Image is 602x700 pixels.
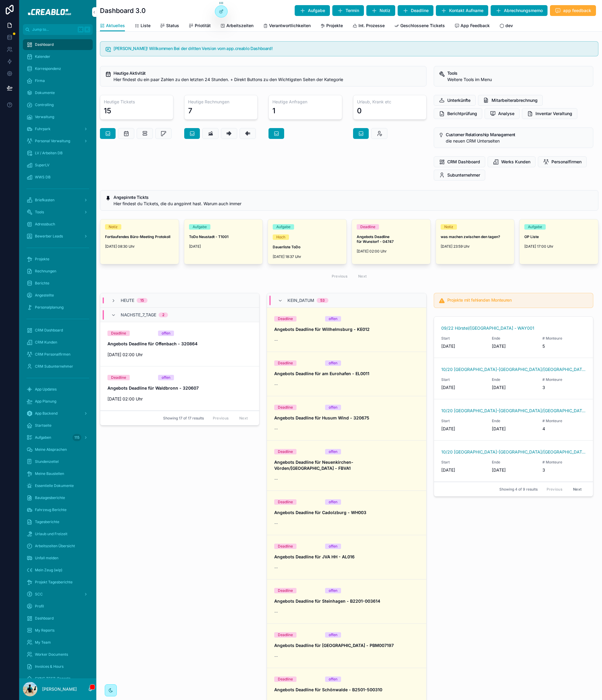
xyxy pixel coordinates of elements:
span: Invoices & Hours [35,664,64,669]
h3: Urlaub, Krank etc [357,99,423,105]
strong: Angebots Deadline für Neuenkirchen-Vörden/[GEOGRAPHIC_DATA] - FBVA1 [274,460,353,471]
a: Firma [23,75,93,86]
a: LV / Arbeiten DB [23,148,93,159]
a: NotizFortlaufendes Büro-Meeting Protokoll[DATE] 08:30 Uhr [100,219,179,264]
a: My Reports [23,625,93,636]
a: Mein Zeug (wip) [23,565,93,576]
span: [DATE] [492,467,535,473]
a: 10/20 [GEOGRAPHIC_DATA]-[GEOGRAPHIC_DATA]/[GEOGRAPHIC_DATA] - FBVA1Start[DATE]Ende[DATE]# Monteure3 [434,358,593,399]
a: Controlling [23,99,93,110]
span: Arbeitszeiten [226,23,253,29]
div: Aufgabe [528,224,542,230]
a: 10/20 [GEOGRAPHIC_DATA]-[GEOGRAPHIC_DATA]/[GEOGRAPHIC_DATA] - FBVA1Start[DATE]Ende[DATE]# Monteure4 [434,399,593,441]
span: -- [274,476,278,482]
a: 09/22 Hörstel/[GEOGRAPHIC_DATA] - WAY001Start[DATE]Ende[DATE]# Monteure5 [434,317,593,358]
a: SuperLV [23,160,93,171]
a: CRM Kunden [23,337,93,348]
div: Deadline [278,360,293,366]
span: Start [441,460,485,465]
span: [DATE] [441,343,485,349]
a: DeadlineoffenAngebots Deadline für Willhelmsburg - KE012-- [267,308,426,352]
a: Verwaltung [23,111,93,122]
span: App Backend [35,411,57,416]
span: Dashboard [35,616,54,621]
span: Dokumente [35,90,55,95]
span: [DATE] 02:00 Uhr [107,352,252,358]
button: CRM Dashboard [434,156,485,167]
span: Werks Kunden [501,159,530,165]
span: Hier findest du ein paar Zahlen zu den letzten 24 Stunden. + Direkt Buttons zu den Wichtigsten Se... [113,77,343,82]
span: Ende [492,419,535,423]
span: 10/20 [GEOGRAPHIC_DATA]-[GEOGRAPHIC_DATA]/[GEOGRAPHIC_DATA] - FBVA1 [441,449,586,455]
a: 10/20 [GEOGRAPHIC_DATA]-[GEOGRAPHIC_DATA]/[GEOGRAPHIC_DATA] - FBVA1 [441,366,586,372]
span: Angestellte [35,293,54,298]
span: SuperLV [35,163,49,168]
span: Fuhrpark [35,127,51,131]
div: offen [329,632,337,638]
span: 10/20 [GEOGRAPHIC_DATA]-[GEOGRAPHIC_DATA]/[GEOGRAPHIC_DATA] - FBVA1 [441,408,586,414]
div: 0 [357,106,362,116]
button: Deadline [398,5,433,16]
span: Start [441,336,485,341]
div: 7 [188,106,192,116]
div: Deadline [360,224,375,230]
a: Bautagesberichte [23,492,93,503]
button: Personalfirmen [538,156,587,167]
a: SCC [23,589,93,600]
span: My Reports [35,628,54,633]
a: Projekte [320,20,343,32]
a: App Feedback [455,20,490,32]
a: Int. Prozesse [352,20,385,32]
div: Deadline [278,632,293,638]
h3: Heutige Tickets [104,99,169,105]
span: Unfall melden [35,556,58,560]
a: CRM Subunternehmer [23,361,93,372]
span: Dashboard [35,42,54,47]
a: Fahrzeug Berichte [23,504,93,515]
span: NACHSTE_7_TAGE [121,312,156,318]
a: Essentielle Dokumente [23,480,93,491]
a: Notizwas machen zwischen den tagen?[DATE] 23:59 Uhr [436,219,515,264]
span: K [85,27,90,32]
div: Weitere Tools im Menu [447,77,588,83]
div: Deadline [278,449,293,454]
a: DeadlineoffenAngebots Deadline für JVA HH - AL016-- [267,535,426,579]
span: [DATE] 23:59 Uhr [441,244,510,249]
a: Dashboard [23,613,93,624]
span: # Monteure [542,377,586,382]
a: Meine Absprachen [23,444,93,455]
div: Hier findest du ein paar Zahlen zu den letzten 24 Stunden. + Direkt Buttons zu den Wichtigsten Se... [113,77,421,83]
span: Notiz [380,8,390,14]
a: DeadlineoffenAngebots Deadline für Cadolzburg - WH003-- [267,491,426,535]
button: Aufgabe [295,5,330,16]
div: offen [329,544,337,549]
span: Subunternehmer [447,172,480,178]
a: Fuhrpark [23,124,93,134]
a: Geschlossene Tickets [394,20,445,32]
span: Jump to... [32,27,75,32]
span: Termin [346,8,359,14]
span: app feedback [563,8,591,14]
span: Worker Documents [35,652,68,657]
span: Int. Prozesse [358,23,385,29]
span: My Team [35,640,51,645]
span: [DATE] 08:30 Uhr [105,244,174,249]
a: Meine Baustellen [23,468,93,479]
a: Korrespondenz [23,63,93,74]
button: Mitarbeiterabrechnung [478,95,543,106]
button: Jump to...K [23,24,93,35]
a: App Backend [23,408,93,419]
span: KEIN_DATUM [287,297,314,303]
div: Deadline [111,331,126,336]
a: Personalplanung [23,302,93,313]
span: Kalender [35,54,50,59]
span: Projekte [326,23,343,29]
a: DeadlineoffenAngebots Deadline für Offenbach - 320864[DATE] 02:00 Uhr [100,322,259,366]
span: Tools [35,210,44,215]
strong: was machen zwischen den tagen? [441,234,500,239]
span: HEUTE [121,297,134,303]
div: offen [162,375,170,380]
span: SCC [35,592,43,597]
a: Angestellte [23,290,93,301]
